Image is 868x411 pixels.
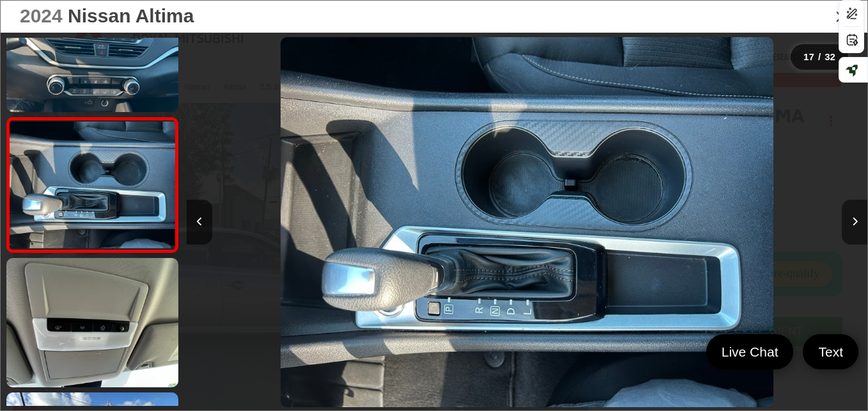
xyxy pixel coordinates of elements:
[803,51,814,62] span: 17
[835,8,848,24] i: Close gallery
[187,200,212,245] button: Previous image
[825,51,835,62] span: 32
[817,52,822,61] span: /
[187,37,867,407] div: 2024 Nissan Altima 2.5 S 16
[8,122,176,248] img: 2024 Nissan Altima 2.5 S
[706,334,794,369] a: Live Chat
[281,37,773,407] img: 2024 Nissan Altima 2.5 S
[715,343,785,360] span: Live Chat
[68,5,194,26] span: Nissan Altima
[4,257,180,389] img: 2024 Nissan Altima 2.5 S
[20,5,63,26] span: 2024
[803,334,858,369] a: Text
[812,343,849,360] span: Text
